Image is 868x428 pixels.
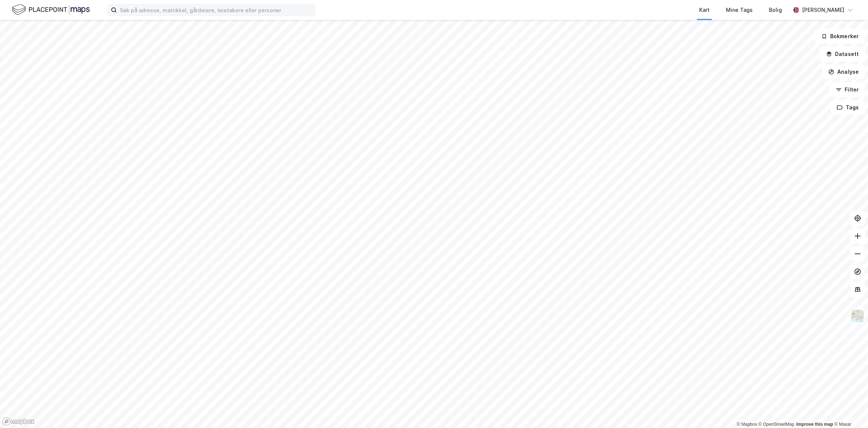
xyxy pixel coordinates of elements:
div: Bolig [769,6,782,14]
div: [PERSON_NAME] [802,6,844,14]
div: Kontrollprogram for chat [831,392,868,428]
input: Søk på adresse, matrikkel, gårdeiere, leietakere eller personer [117,4,315,16]
div: Mine Tags [726,6,753,14]
iframe: Chat Widget [831,392,868,428]
div: Kart [699,6,710,14]
img: logo.f888ab2527a4732fd821a326f86c7f29.svg [12,3,90,16]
